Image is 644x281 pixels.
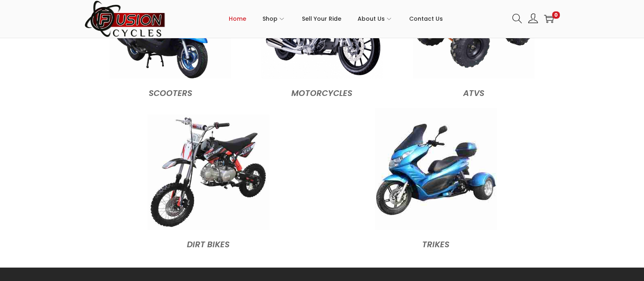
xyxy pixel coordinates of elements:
[302,0,341,37] a: Sell Your Ride
[544,14,554,24] a: 0
[99,234,318,251] figcaption: Dirt Bikes
[409,0,443,37] a: Contact Us
[99,82,242,100] figcaption: Scooters
[358,0,393,37] a: About Us
[166,0,506,37] nav: Primary navigation
[302,9,341,29] span: Sell Your Ride
[326,234,546,251] figcaption: Trikes
[262,9,278,29] span: Shop
[229,0,246,37] a: Home
[250,82,394,100] figcaption: MOTORCYCLES
[402,82,545,100] figcaption: ATVs
[358,9,385,29] span: About Us
[262,0,286,37] a: Shop
[229,9,246,29] span: Home
[409,9,443,29] span: Contact Us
